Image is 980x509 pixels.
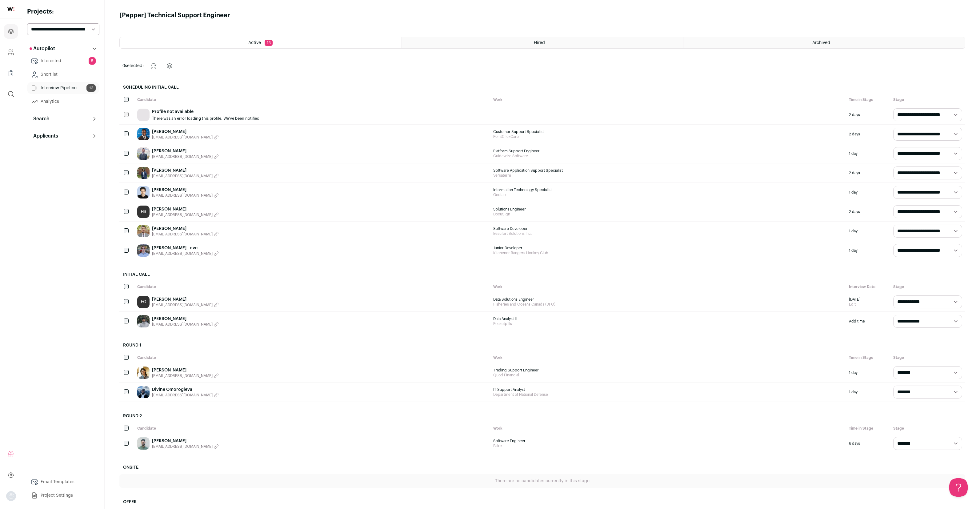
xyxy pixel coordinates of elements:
[30,45,55,52] p: Autopilot
[849,297,860,302] span: [DATE]
[490,94,846,105] div: Work
[137,437,150,450] img: 34b795a4aff8dda2d2e1dc1731342ac73f093f86e85fa70b23d364d07c0dc359.jpg
[493,154,843,158] span: Guidewire Software
[119,495,965,509] h2: Offer
[402,37,683,48] a: Hired
[493,373,843,378] span: Quod Financial
[846,202,890,221] div: 2 days
[152,135,213,140] span: [EMAIL_ADDRESS][DOMAIN_NAME]
[89,57,96,65] span: 5
[152,373,219,378] button: [EMAIL_ADDRESS][DOMAIN_NAME]
[812,41,830,45] span: Archived
[152,167,219,174] a: [PERSON_NAME]
[846,363,890,382] div: 1 day
[846,281,890,292] div: Interview Date
[490,352,846,363] div: Work
[846,352,890,363] div: Time in Stage
[493,321,843,326] span: Pocketpills
[122,64,125,68] span: 0
[846,183,890,202] div: 1 day
[493,187,843,192] span: Information Technology Specialist
[846,241,890,260] div: 1 day
[152,322,213,327] span: [EMAIL_ADDRESS][DOMAIN_NAME]
[134,423,490,434] div: Candidate
[152,174,213,178] span: [EMAIL_ADDRESS][DOMAIN_NAME]
[7,7,14,11] img: wellfound-shorthand-0d5821cbd27db2630d0214b213865d53afaa358527fdda9d0ea32b1df1b89c2c.svg
[493,297,843,302] span: Data Solutions Engineer
[119,474,965,488] div: There are no candidates currently in this stage
[134,352,490,363] div: Candidate
[846,222,890,241] div: 1 day
[137,206,150,218] a: HS
[152,367,219,373] a: [PERSON_NAME]
[119,409,965,423] h2: Round 2
[27,42,99,55] button: Autopilot
[849,319,865,324] a: Add time
[137,167,150,179] img: 36747b245d3c0f2d44b302e5aea295e94cad1c97b0c4b3ad4428d022416ca431.jpg
[4,66,18,81] a: Company Lists
[4,45,18,60] a: Company and ATS Settings
[890,352,965,363] div: Stage
[137,386,150,398] img: d462e36b89d741590a7b2b086fac2dfa7592e005d47afd674853fa82ff350ca9.jpg
[152,148,219,154] a: [PERSON_NAME]
[119,11,230,20] h1: [Pepper] Technical Support Engineer
[152,303,213,307] span: [EMAIL_ADDRESS][DOMAIN_NAME]
[152,226,219,232] a: [PERSON_NAME]
[152,444,213,449] span: [EMAIL_ADDRESS][DOMAIN_NAME]
[152,251,219,256] button: [EMAIL_ADDRESS][DOMAIN_NAME]
[152,187,219,193] a: [PERSON_NAME]
[137,244,150,257] img: 9a638fe11f2512c5e383cc5039701ae9ca2355f7866afaaf905318ea09deda64.jpg
[493,387,843,392] span: IT Support Analyst
[152,444,219,449] button: [EMAIL_ADDRESS][DOMAIN_NAME]
[493,231,843,236] span: Beaufort Solutions Inc.
[890,423,965,434] div: Stage
[846,163,890,182] div: 2 days
[493,212,843,217] span: DocuSign
[137,186,150,198] img: f188141b3d861ac67bc0c5995f9bea6a67c628d0572863b6a035dea332eb6cb9.jpg
[846,434,890,453] div: 6 days
[152,438,219,444] a: [PERSON_NAME]
[890,281,965,292] div: Stage
[137,147,150,160] img: 01fdc4ffb7eabba521f4614c8fa1efda143e2f813585cbedc92c280031f36f35.jpg
[27,82,99,94] a: Interview Pipeline13
[493,129,843,134] span: Customer Support Specialist
[493,192,843,197] span: Geotab
[152,245,219,251] a: [PERSON_NAME] Love
[137,128,150,140] img: b5149df90c35b373f693435227b5a498bccf11b76c7644b2dcc99542b191cdaf.jpg
[137,315,150,327] img: d065eba8539a0b4e602d6997229cbaff6683a7b84fe62586c43d7af029b19583.jpg
[846,383,890,402] div: 1 day
[493,168,843,173] span: Software Application Support Specialist
[27,489,99,502] a: Project Settings
[152,129,219,135] a: [PERSON_NAME]
[152,154,219,159] button: [EMAIL_ADDRESS][DOMAIN_NAME]
[27,55,99,67] a: Interested5
[248,41,261,45] span: Active
[152,296,219,303] a: [PERSON_NAME]
[27,95,99,108] a: Analytics
[27,68,99,81] a: Shortlist
[134,281,490,292] div: Candidate
[490,423,846,434] div: Work
[152,251,213,256] span: [EMAIL_ADDRESS][DOMAIN_NAME]
[119,81,965,94] h2: Scheduling Initial Call
[152,206,219,212] a: [PERSON_NAME]
[849,302,860,307] a: Edit
[152,232,213,237] span: [EMAIL_ADDRESS][DOMAIN_NAME]
[137,296,150,308] a: EG
[152,393,219,398] button: [EMAIL_ADDRESS][DOMAIN_NAME]
[152,316,219,322] a: [PERSON_NAME]
[846,105,890,124] div: 2 days
[30,132,58,140] p: Applicants
[493,250,843,255] span: Kitchener Rangers Hockey Club
[493,246,843,250] span: Junior Developer
[890,94,965,105] div: Stage
[27,476,99,488] a: Email Templates
[152,393,213,398] span: [EMAIL_ADDRESS][DOMAIN_NAME]
[152,212,213,217] span: [EMAIL_ADDRESS][DOMAIN_NAME]
[846,94,890,105] div: Time in Stage
[122,63,144,69] span: selected:
[86,84,96,92] span: 13
[152,174,219,178] button: [EMAIL_ADDRESS][DOMAIN_NAME]
[493,302,843,307] span: Fisheries and Oceans Canada (DFO)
